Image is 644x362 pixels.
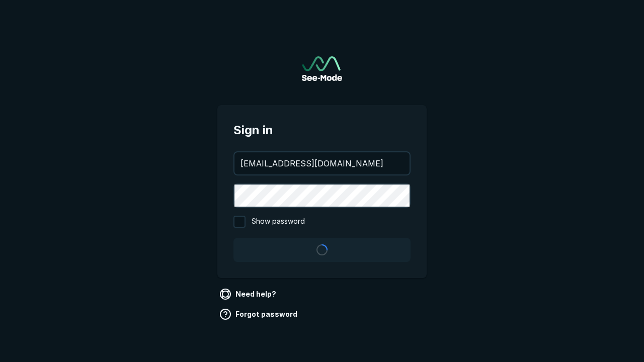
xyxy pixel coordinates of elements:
span: Sign in [233,121,411,139]
input: your@email.com [234,152,410,174]
a: Forgot password [217,306,301,322]
a: Go to sign in [302,56,342,81]
span: Show password [252,216,305,228]
a: Need help? [217,286,280,302]
img: See-Mode Logo [302,56,342,81]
